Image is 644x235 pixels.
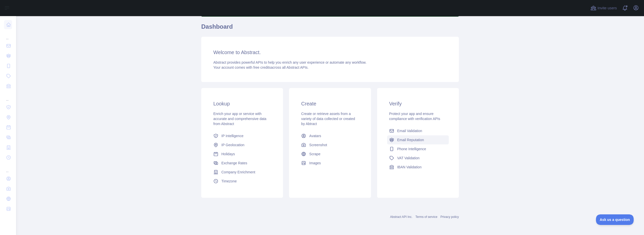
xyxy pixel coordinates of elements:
h1: Dashboard [201,23,459,35]
a: Scrape [299,149,361,159]
span: Invite users [597,5,617,11]
span: Abstract provides powerful APIs to help you enrich any user experience or automate any workflow. [213,60,367,64]
span: Protect your app and ensure compliance with verification APIs [389,112,440,121]
a: Privacy policy [440,215,459,219]
a: Exchange Rates [211,159,273,168]
a: Avatars [299,131,361,140]
a: Abstract API Inc. [390,215,413,219]
div: ... [4,163,12,173]
span: Email Reputation [397,137,424,142]
h3: Verify [389,100,447,107]
a: Email Validation [387,126,449,135]
a: Phone Intelligence [387,144,449,153]
iframe: Toggle Customer Support [596,214,634,225]
a: IBAN Validation [387,163,449,172]
span: Company Enrichment [221,170,255,175]
a: Company Enrichment [211,168,273,177]
span: Screenshot [309,142,327,147]
span: IP Geolocation [221,142,245,147]
span: Scrape [309,151,320,156]
a: VAT Validation [387,153,449,163]
h3: Welcome to Abstract. [213,49,447,56]
span: Exchange Rates [221,161,247,166]
span: Timezone [221,179,237,184]
a: Images [299,159,361,168]
a: IP Geolocation [211,140,273,149]
span: IBAN Validation [397,165,422,170]
a: Timezone [211,177,273,186]
h3: Create [301,100,359,107]
span: free credits [253,65,271,69]
div: ... [4,92,12,102]
span: Create or retrieve assets from a variety of data collected or created by Abtract [301,112,355,126]
span: IP Intelligence [221,133,244,138]
span: Email Validation [397,128,422,133]
div: ... [4,30,12,40]
span: Phone Intelligence [397,146,426,151]
h3: Lookup [213,100,271,107]
span: VAT Validation [397,155,420,161]
span: Enrich your app or service with accurate and comprehensive data from Abstract [213,112,266,126]
span: Holidays [221,151,235,156]
span: Avatars [309,133,321,138]
a: Terms of service [415,215,437,219]
span: Your account comes with across all Abstract APIs. [213,65,308,69]
button: Invite users [589,4,618,12]
a: Holidays [211,149,273,159]
span: Images [309,161,321,166]
a: IP Intelligence [211,131,273,140]
a: Screenshot [299,140,361,149]
a: Email Reputation [387,135,449,144]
